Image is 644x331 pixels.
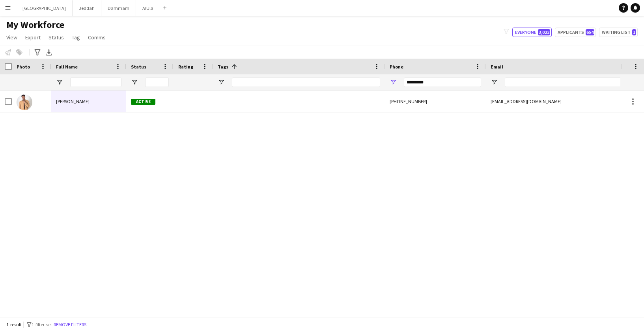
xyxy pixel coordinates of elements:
span: Rating [178,64,193,70]
span: Active [131,99,155,105]
a: Status [45,32,67,43]
a: Export [22,32,44,43]
div: [PHONE_NUMBER] [385,91,486,112]
span: 1 filter set [32,322,52,327]
input: Tags Filter Input [232,78,380,87]
button: AlUla [136,0,160,16]
button: [GEOGRAPHIC_DATA] [16,0,73,16]
span: Comms [88,34,106,41]
input: Email Filter Input [505,78,639,87]
span: Tag [72,34,80,41]
input: Phone Filter Input [404,78,481,87]
a: View [3,32,21,43]
app-action-btn: Advanced filters [33,48,42,57]
span: Status [49,34,64,41]
span: Tags [218,64,228,70]
a: Comms [85,32,109,43]
span: 3,022 [538,29,550,35]
button: Open Filter Menu [131,79,138,86]
span: 654 [586,29,594,35]
span: Full Name [56,64,78,70]
button: Jeddah [73,0,101,16]
button: Open Filter Menu [390,79,397,86]
span: View [6,34,17,41]
span: Email [491,64,503,70]
span: Phone [390,64,403,70]
button: Open Filter Menu [56,79,63,86]
a: Tag [69,32,83,43]
input: Status Filter Input [145,78,169,87]
button: Everyone3,022 [512,28,552,37]
button: Waiting list1 [599,28,638,37]
span: Export [25,34,41,41]
button: Dammam [101,0,136,16]
app-action-btn: Export XLSX [44,48,54,57]
button: Remove filters [52,320,88,329]
span: [PERSON_NAME] [56,98,90,104]
span: Status [131,64,146,70]
span: Photo [17,64,30,70]
img: Anas AL-Tigani [17,94,32,110]
span: 1 [632,29,636,35]
button: Open Filter Menu [491,79,498,86]
span: My Workforce [6,19,64,31]
input: Full Name Filter Input [70,78,121,87]
button: Applicants654 [555,28,596,37]
div: [EMAIL_ADDRESS][DOMAIN_NAME] [486,91,644,112]
button: Open Filter Menu [218,79,225,86]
